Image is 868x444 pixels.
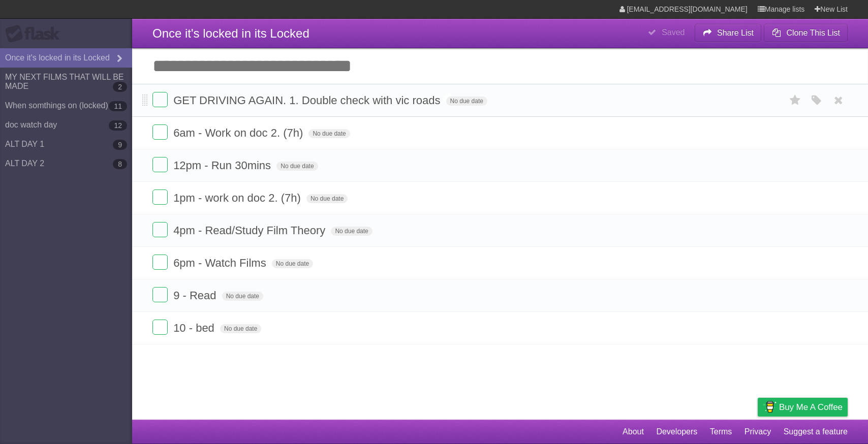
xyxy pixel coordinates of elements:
button: Clone This List [764,24,848,42]
a: About [623,422,644,441]
span: No due date [220,324,261,333]
label: Done [152,287,168,302]
b: 8 [113,159,127,169]
b: Saved [662,28,685,37]
span: 12pm - Run 30mins [173,159,273,172]
label: Star task [786,92,805,109]
label: Done [152,92,168,107]
label: Done [152,320,168,335]
span: 10 - bed [173,322,217,334]
label: Done [152,124,168,140]
a: Terms [710,422,732,441]
div: Flask [5,25,66,43]
img: Buy me a coffee [763,398,777,416]
b: 12 [109,120,127,131]
span: No due date [222,292,263,301]
span: 1pm - work on doc 2. (7h) [173,192,303,204]
a: Buy me a coffee [758,398,848,417]
b: 9 [113,140,127,150]
span: 6am - Work on doc 2. (7h) [173,126,305,139]
b: 2 [113,82,127,92]
b: Share List [717,28,754,37]
a: Privacy [745,422,771,441]
span: No due date [272,259,313,268]
label: Done [152,222,168,237]
span: 9 - Read [173,289,219,302]
label: Done [152,255,168,270]
span: No due date [306,194,348,203]
span: 4pm - Read/Study Film Theory [173,224,328,237]
span: 6pm - Watch Films [173,257,269,269]
span: Once it's locked in its Locked [152,26,309,40]
label: Done [152,189,168,205]
span: No due date [276,162,318,171]
label: Done [152,157,168,172]
button: Share List [695,24,762,42]
span: No due date [446,97,487,106]
b: Clone This List [786,28,840,37]
span: GET DRIVING AGAIN. 1. Double check with vic roads [173,94,443,107]
a: Developers [656,422,697,441]
span: No due date [331,227,372,236]
b: 11 [109,101,127,111]
span: No due date [308,129,350,138]
a: Suggest a feature [784,422,848,441]
span: Buy me a coffee [779,398,843,416]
